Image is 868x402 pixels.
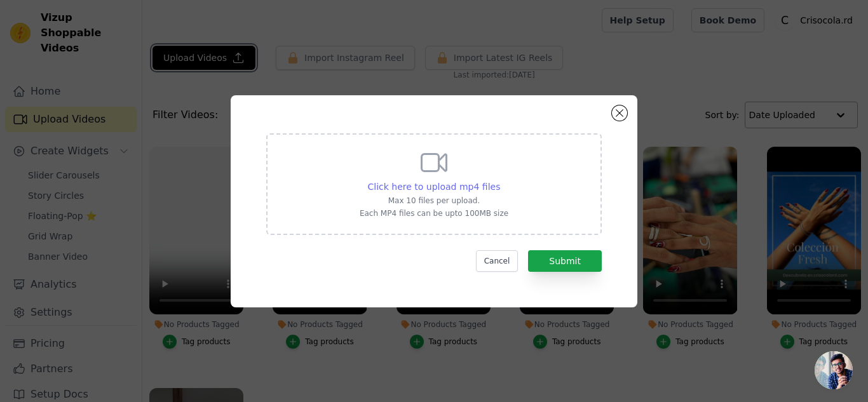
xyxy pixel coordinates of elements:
button: Submit [528,250,602,272]
p: Each MP4 files can be upto 100MB size [360,208,508,218]
p: Max 10 files per upload. [360,196,508,206]
span: Click here to upload mp4 files [368,182,501,192]
button: Close modal [612,105,627,121]
button: Cancel [476,250,519,272]
a: Chat abierto [815,351,853,389]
